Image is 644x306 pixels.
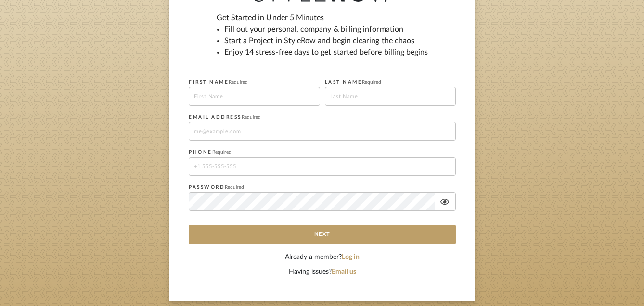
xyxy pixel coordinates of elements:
[189,114,261,120] label: EMAIL ADDRESS
[189,252,456,262] div: Already a member?
[332,269,356,275] a: Email us
[189,184,244,190] label: PASSWORD
[342,252,360,262] button: Log in
[212,150,232,155] span: Required
[189,267,456,277] div: Having issues?
[325,79,382,85] label: LAST NAME
[189,122,456,141] input: me@example.com
[224,35,428,47] li: Start a Project in StyleRow and begin clearing the chaos
[225,185,244,190] span: Required
[362,80,381,85] span: Required
[217,12,428,66] div: Get Started in Under 5 Minutes
[189,87,320,106] input: First Name
[224,24,428,35] li: Fill out your personal, company & billing information
[224,47,428,58] li: Enjoy 14 stress-free days to get started before billing begins
[189,149,232,155] label: PHONE
[242,115,261,120] span: Required
[325,87,456,106] input: Last Name
[189,157,456,176] input: +1 555-555-555
[189,79,248,85] label: FIRST NAME
[229,80,248,85] span: Required
[189,225,456,244] button: Next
